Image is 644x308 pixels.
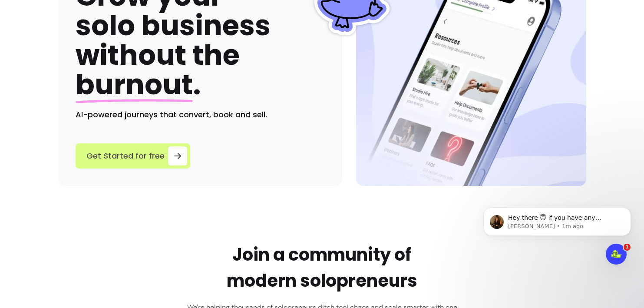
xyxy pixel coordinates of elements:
[76,65,193,104] span: burnout
[624,244,631,251] span: 1
[76,109,325,121] h2: AI-powered journeys that convert, book and sell.
[76,143,190,169] a: Get Started for free
[86,150,165,162] span: Get Started for free
[606,244,627,265] iframe: Intercom live chat
[470,189,644,285] iframe: Intercom notifications message
[227,242,417,294] h2: Join a community of modern solopreneurs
